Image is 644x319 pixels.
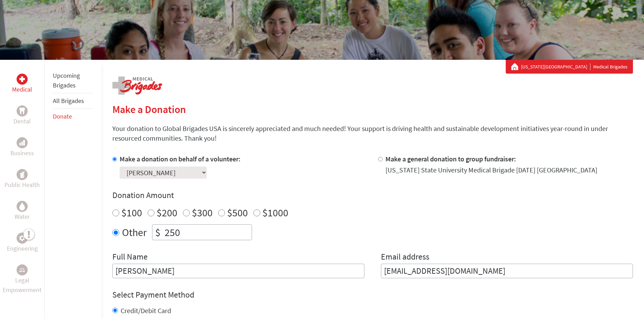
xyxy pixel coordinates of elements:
[13,105,31,126] a: DentalDental
[112,124,633,143] p: Your donation to Global Brigades USA is sincerely appreciated and much needed! Your support is dr...
[385,165,597,175] div: [US_STATE] State University Medical Brigade [DATE] [GEOGRAPHIC_DATA]
[19,268,25,272] img: Legal Empowerment
[19,235,25,241] img: Engineering
[112,264,364,278] input: Enter Full Name
[17,233,28,244] div: Engineering
[19,202,25,210] img: Water
[112,251,148,264] label: Full Name
[19,171,25,178] img: Public Health
[53,112,72,120] a: Donate
[17,169,28,180] div: Public Health
[4,169,40,190] a: Public HealthPublic Health
[17,74,28,85] div: Medical
[112,289,633,300] h4: Select Payment Method
[19,140,25,146] img: Business
[152,225,163,240] div: $
[13,116,31,126] p: Dental
[192,206,213,219] label: $300
[53,72,80,89] a: Upcoming Brigades
[53,109,93,124] li: Donate
[1,275,43,295] p: Legal Empowerment
[19,107,25,114] img: Dental
[121,206,142,219] label: $100
[163,225,252,240] input: Enter Amount
[15,212,30,222] p: Water
[10,137,34,158] a: BusinessBusiness
[112,103,633,115] h2: Make a Donation
[521,63,590,70] a: [US_STATE][GEOGRAPHIC_DATA]
[227,206,248,219] label: $500
[121,306,171,315] label: Credit/Debit Card
[15,201,30,222] a: WaterWater
[381,251,429,264] label: Email address
[112,190,633,201] h4: Donation Amount
[7,233,38,253] a: EngineeringEngineering
[1,264,43,295] a: Legal EmpowermentLegal Empowerment
[12,74,32,94] a: MedicalMedical
[7,244,38,253] p: Engineering
[511,63,627,70] div: Medical Brigades
[17,264,28,275] div: Legal Empowerment
[381,264,633,278] input: Your Email
[120,154,241,163] label: Make a donation on behalf of a volunteer:
[17,201,28,212] div: Water
[262,206,288,219] label: $1000
[53,68,93,93] li: Upcoming Brigades
[17,105,28,116] div: Dental
[19,76,25,82] img: Medical
[385,154,516,163] label: Make a general donation to group fundraiser:
[112,76,162,95] img: logo-medical.png
[17,137,28,148] div: Business
[157,206,177,219] label: $200
[4,180,40,190] p: Public Health
[122,224,147,240] label: Other
[10,148,34,158] p: Business
[53,97,84,105] a: All Brigades
[12,85,32,94] p: Medical
[53,93,93,109] li: All Brigades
